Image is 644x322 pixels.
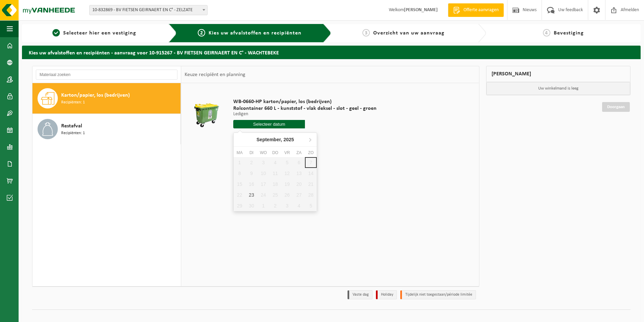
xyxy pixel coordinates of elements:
span: 2 [198,29,205,36]
a: Doorgaan [602,102,630,112]
button: Karton/papier, los (bedrijven) Recipiënten: 1 [32,83,181,114]
div: za [293,149,305,156]
input: Selecteer datum [233,120,305,128]
i: 2025 [283,137,294,142]
span: 3 [362,29,370,36]
div: Keuze recipiënt en planning [181,66,249,83]
span: 1 [52,29,60,36]
a: 1Selecteer hier een vestiging [25,29,163,37]
span: Kies uw afvalstoffen en recipiënten [209,30,302,36]
a: Offerte aanvragen [448,3,504,17]
div: zo [305,149,317,156]
button: Restafval Recipiënten: 1 [32,114,181,144]
div: do [269,149,281,156]
div: [PERSON_NAME] [486,66,631,82]
div: di [245,149,257,156]
span: Selecteer hier een vestiging [63,30,136,36]
span: Overzicht van uw aanvraag [373,30,445,36]
span: Rolcontainer 660 L - kunststof - vlak deksel - slot - geel - groen [233,105,377,112]
span: 10-832869 - BV FIETSEN GEIRNAERT EN C° - ZELZATE [89,5,208,15]
span: 4 [543,29,550,36]
div: 23 [245,190,257,200]
strong: [PERSON_NAME] [404,7,438,13]
li: Tijdelijk niet toegestaan/période limitée [400,290,476,299]
div: September, [254,134,297,145]
li: Vaste dag [348,290,373,299]
span: Offerte aanvragen [462,7,500,14]
p: Uw winkelmand is leeg [486,82,630,95]
div: vr [281,149,293,156]
span: WB-0660-HP karton/papier, los (bedrijven) [233,98,377,105]
li: Holiday [376,290,397,299]
p: Ledigen [233,112,377,117]
input: Materiaal zoeken [36,70,177,80]
span: Recipiënten: 1 [61,99,85,106]
h2: Kies uw afvalstoffen en recipiënten - aanvraag voor 10-915267 - BV FIETSEN GEIRNAERT EN C° - WACH... [22,46,641,59]
div: ma [234,149,245,156]
span: 10-832869 - BV FIETSEN GEIRNAERT EN C° - ZELZATE [90,5,207,15]
span: Restafval [61,122,82,130]
span: Karton/papier, los (bedrijven) [61,91,130,99]
div: wo [257,149,269,156]
span: Bevestiging [554,30,584,36]
span: Recipiënten: 1 [61,130,85,137]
